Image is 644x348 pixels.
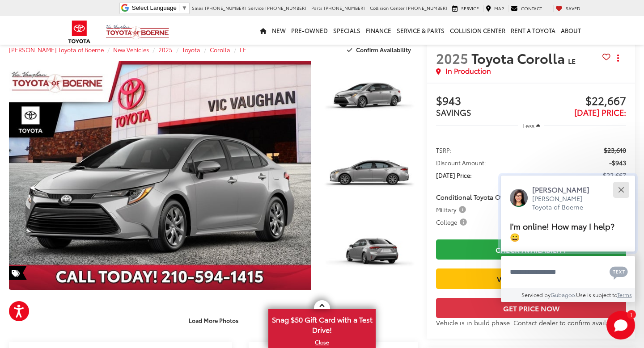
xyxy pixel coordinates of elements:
[436,205,469,214] button: Military
[182,313,245,328] button: Load More Photos
[603,171,626,180] span: $22,667
[6,60,314,290] img: 2025 Toyota Corolla LE
[320,216,419,290] img: 2025 Toyota Corolla LE
[607,262,631,282] button: Chat with SMS
[483,5,506,12] a: Map
[320,60,419,134] img: 2025 Toyota Corolla LE
[132,4,177,11] span: Select Language
[311,4,322,11] span: Parts
[436,146,452,155] span: TSRP:
[436,48,468,67] span: 2025
[113,46,149,54] a: New Vehicles
[240,46,246,54] a: LE
[532,184,598,194] p: [PERSON_NAME]
[494,5,504,12] span: Map
[610,265,628,280] svg: Text
[522,122,534,130] span: Less
[324,4,365,11] span: [PHONE_NUMBER]
[436,298,626,318] button: Get Price Now
[558,16,584,45] a: About
[356,46,411,54] span: Confirm Availability
[436,205,468,214] span: Military
[551,291,576,298] a: Gubagoo.
[450,5,481,12] a: Service
[606,311,635,340] button: Toggle Chat Window
[63,17,96,46] img: Toyota
[617,291,632,298] a: Terms
[436,239,626,260] a: Check Availability
[321,61,418,134] a: Expand Photo 1
[566,5,580,12] span: Saved
[106,24,169,40] img: Vic Vaughan Toyota of Boerne
[436,106,471,118] span: SAVINGS
[257,16,269,45] a: Home
[436,218,469,226] span: College
[521,291,551,298] span: Serviced by
[508,16,558,45] a: Rent a Toyota
[518,117,545,134] button: Less
[610,50,626,66] button: Actions
[604,146,626,155] span: $23,610
[576,291,617,298] span: Use is subject to
[265,4,306,11] span: [PHONE_NUMBER]
[182,46,200,54] a: Toyota
[370,4,405,11] span: Collision Center
[531,95,626,108] span: $22,667
[436,95,531,108] span: $943
[321,139,418,212] a: Expand Photo 2
[508,5,544,12] a: Contact
[9,266,27,280] span: Special
[182,4,187,11] span: ▼
[606,311,635,340] svg: Start Chat
[501,256,635,288] textarea: Type your message
[574,106,626,118] span: [DATE] Price:
[609,158,626,167] span: -$943
[447,16,508,45] a: Collision Center
[461,5,479,12] span: Service
[321,217,418,290] a: Expand Photo 3
[9,46,104,54] a: [PERSON_NAME] Toyota of Boerne
[132,4,187,11] a: Select Language​
[205,4,246,11] span: [PHONE_NUMBER]
[288,16,330,45] a: Pre-Owned
[394,16,447,45] a: Service & Parts: Opens in a new tab
[436,318,626,327] div: Vehicle is in build phase. Contact dealer to confirm availability.
[210,46,230,54] a: Corolla
[192,4,203,11] span: Sales
[248,4,264,11] span: Service
[445,66,491,76] span: In Production
[568,55,576,66] span: LE
[342,42,419,58] button: Confirm Availability
[330,16,363,45] a: Specials
[617,55,619,62] span: dropdown dots
[320,138,419,212] img: 2025 Toyota Corolla LE
[269,16,288,45] a: New
[436,171,472,180] span: [DATE] Price:
[630,312,632,316] span: 1
[510,220,614,243] span: I'm online! How may I help? 😀
[436,268,626,289] a: Value Your Trade
[269,310,375,337] span: Snag $50 Gift Card with a Test Drive!
[501,176,635,302] div: Close[PERSON_NAME][PERSON_NAME] Toyota of BoerneI'm online! How may I help? 😀Type your messageCha...
[532,194,598,212] p: [PERSON_NAME] Toyota of Boerne
[158,46,173,54] a: 2025
[436,158,486,167] span: Discount Amount:
[471,48,568,67] span: Toyota Corolla
[611,180,631,199] button: Close
[9,61,311,290] a: Expand Photo 0
[406,4,447,11] span: [PHONE_NUMBER]
[553,5,583,12] a: My Saved Vehicles
[436,218,470,226] button: College
[521,5,542,12] span: Contact
[363,16,394,45] a: Finance
[436,193,513,201] span: Conditional Toyota Offers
